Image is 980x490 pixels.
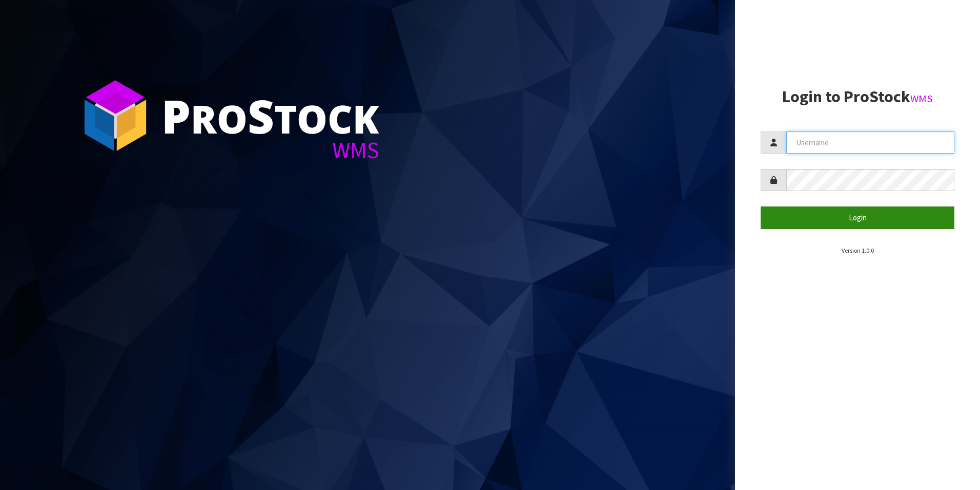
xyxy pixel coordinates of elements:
[842,247,874,254] small: Version 1.0.0
[77,77,154,154] img: ProStock Cube
[910,92,933,105] small: WMS
[248,84,274,147] span: S
[786,131,954,154] input: Username
[161,84,191,147] span: P
[161,92,379,139] div: ro tock
[761,206,954,229] button: Login
[761,88,954,106] h2: Login to ProStock
[161,139,379,162] div: WMS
